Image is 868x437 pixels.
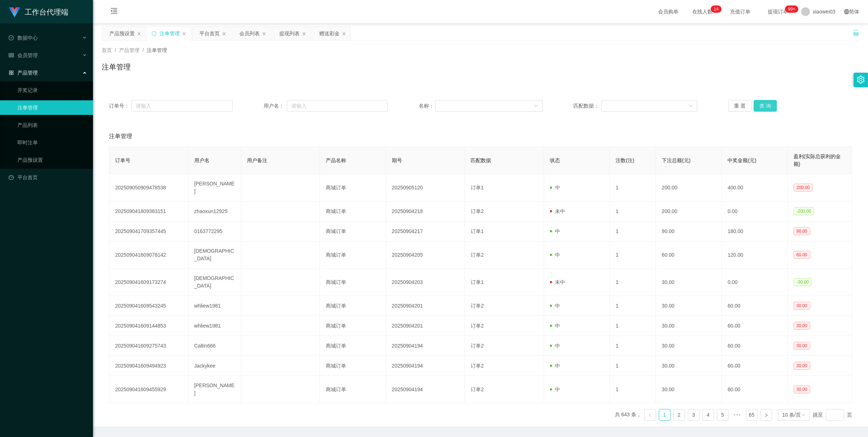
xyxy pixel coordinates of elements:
td: 1 [610,356,656,376]
td: 商城订单 [320,269,386,296]
sup: 14 [711,5,721,13]
td: 1 [610,336,656,356]
span: 订单号： [109,102,131,110]
td: 1 [610,174,656,201]
td: 20250904217 [386,221,465,241]
td: [DEMOGRAPHIC_DATA] [188,241,241,269]
div: 产品预设置 [109,27,135,40]
span: 订单2 [471,303,484,309]
td: whliew1981 [188,296,241,316]
i: 图标: close [262,32,266,36]
td: 商城订单 [320,296,386,316]
td: 202509041609455929 [109,376,188,403]
span: ••• [731,409,743,421]
td: [DEMOGRAPHIC_DATA] [188,269,241,296]
div: 跳至 页 [813,409,852,421]
span: 未中 [550,279,565,285]
td: 20250904218 [386,201,465,221]
td: 20250904194 [386,336,465,356]
span: 60.00 [794,251,810,259]
span: 30.00 [794,302,810,310]
i: 图标: close [137,32,141,36]
i: 图标: right [764,413,768,417]
span: 数据中心 [9,35,38,41]
td: 商城订单 [320,201,386,221]
td: 60.00 [722,336,787,356]
a: 3 [688,409,699,420]
td: 20250905120 [386,174,465,201]
span: -30.00 [794,278,812,286]
td: 60.00 [722,356,787,376]
span: 未中 [550,208,565,214]
td: 30.00 [656,336,722,356]
span: 用户名 [194,157,210,163]
li: 1 [659,409,670,421]
td: 1 [610,201,656,221]
span: 注数(注) [616,157,634,163]
li: 5 [717,409,729,421]
td: 202509041609543245 [109,296,188,316]
li: 下一页 [760,409,772,421]
span: 订单号 [115,157,130,163]
span: / [142,47,144,53]
td: whliew1981 [188,316,241,336]
img: logo.9652507e.png [9,7,20,17]
td: 202509041609494923 [109,356,188,376]
span: / [115,47,116,53]
li: 向后 5 页 [731,409,743,421]
span: 中 [550,252,560,258]
span: 中奖金额(元) [727,157,756,163]
span: 订单2 [471,323,484,329]
div: 注单管理 [159,27,180,40]
td: 202509041609173274 [109,269,188,296]
td: 60.00 [722,316,787,336]
td: 0163772295 [188,221,241,241]
i: 图标: table [9,53,14,58]
a: 开奖记录 [17,83,87,97]
td: 202509050909478538 [109,174,188,201]
td: 1 [610,241,656,269]
span: 中 [550,363,560,369]
td: 200.00 [656,174,722,201]
td: 0.00 [722,201,787,221]
span: 注单管理 [147,47,167,53]
span: 提现订单 [764,9,792,14]
span: 订单2 [471,252,484,258]
span: 用户备注 [247,157,267,163]
input: 请输入 [131,100,233,112]
td: 180.00 [722,221,787,241]
td: 20250904194 [386,356,465,376]
i: 图标: close [302,32,306,36]
i: 图标: close [182,32,186,36]
span: 30.00 [794,385,810,393]
td: 商城订单 [320,241,386,269]
div: 提现列表 [279,27,300,40]
span: 产品名称 [326,157,346,163]
td: 202509041809383151 [109,201,188,221]
td: 30.00 [656,269,722,296]
a: 2 [674,409,685,420]
span: 中 [550,303,560,309]
span: 产品管理 [9,70,38,76]
td: 60.00 [656,241,722,269]
p: 4 [716,5,719,13]
i: 图标: global [844,9,849,14]
i: 图标: check-circle-o [9,35,14,40]
td: 120.00 [722,241,787,269]
span: -200.00 [794,207,814,215]
td: 400.00 [722,174,787,201]
span: 匹配数据： [573,102,601,110]
div: 会员列表 [239,27,260,40]
a: 即时注单 [17,135,87,150]
td: [PERSON_NAME] [188,174,241,201]
i: 图标: unlock [853,29,859,36]
a: 产品列表 [17,118,87,132]
span: 注单管理 [109,132,132,141]
a: 工作台代理端 [9,9,68,15]
li: 2 [673,409,685,421]
td: 商城订单 [320,316,386,336]
td: 0.00 [722,269,787,296]
td: 20250904203 [386,269,465,296]
a: 1 [659,409,670,420]
i: 图标: setting [857,76,865,84]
